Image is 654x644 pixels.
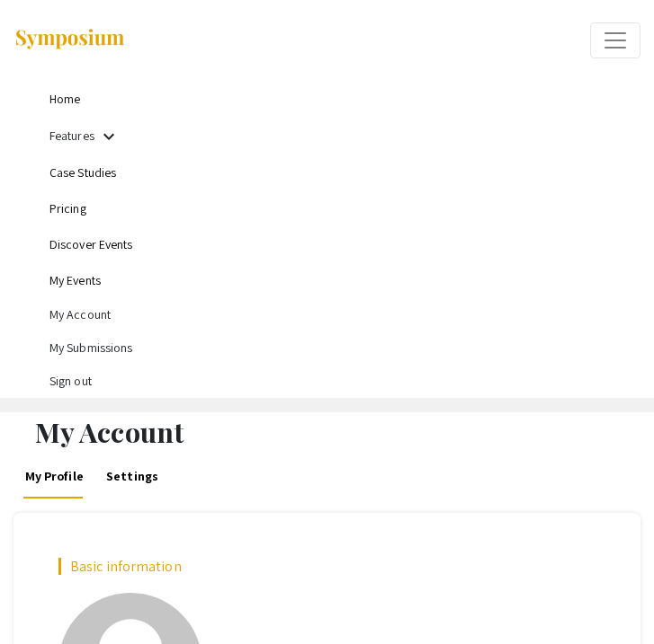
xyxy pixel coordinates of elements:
li: My Submissions [49,331,641,365]
li: Sign out [49,365,641,398]
a: Features [49,128,94,144]
a: Discover Events [49,236,133,252]
h2: Basic information [58,558,596,575]
a: My Profile [23,455,85,498]
a: Pricing [49,200,86,216]
button: Expand or Collapse Menu [590,22,641,58]
a: My Events [49,272,101,288]
h1: My Account [35,416,641,448]
iframe: Chat [13,563,76,631]
img: Symposium by ForagerOne [13,28,126,52]
a: Case Studies [49,164,116,181]
a: Home [49,91,80,107]
li: My Account [49,298,641,331]
mat-icon: Expand Features list [98,126,120,147]
a: Settings [104,455,159,498]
